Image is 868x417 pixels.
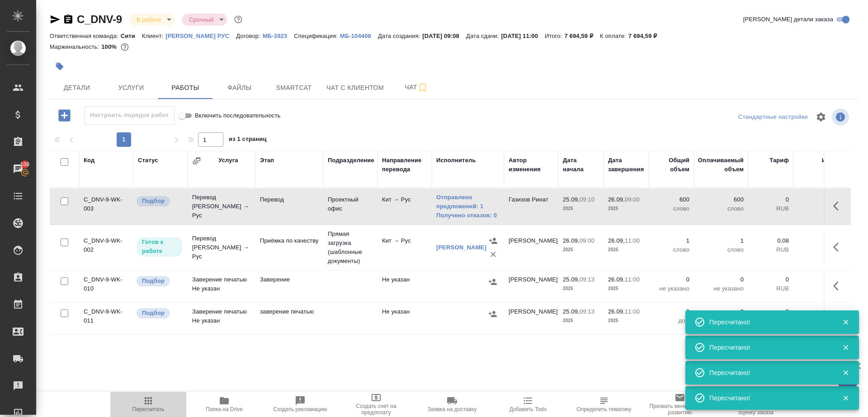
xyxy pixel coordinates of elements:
[836,394,855,402] button: Закрыть
[138,156,158,165] div: Статус
[417,82,428,93] svg: Подписаться
[563,284,599,293] p: 2025
[272,82,316,94] span: Smartcat
[377,271,432,302] td: Не указан
[545,33,564,39] p: Итого:
[653,316,689,325] p: док.
[504,191,558,222] td: Газизов Ринат
[50,43,101,50] p: Маржинальность:
[186,16,216,23] button: Срочный
[77,13,122,25] a: C_DNV-9
[653,284,689,293] p: не указано
[260,307,319,316] p: заверение печатью
[165,33,236,39] p: [PERSON_NAME] РУС
[260,236,319,245] p: Приёмка по качеству
[698,204,744,213] p: слово
[121,33,142,39] p: Сити
[142,276,165,286] p: Подбор
[262,392,338,417] button: Создать рекламацию
[509,406,547,412] span: Добавить Todo
[229,134,267,147] span: из 1 страниц
[580,276,594,283] p: 09:13
[798,275,839,284] p: 0
[436,211,500,220] a: Получено отказов: 0
[798,284,839,293] p: RUB
[395,82,438,93] span: Чат
[436,244,486,251] a: [PERSON_NAME]
[188,188,255,225] td: Перевод [PERSON_NAME] → Рус
[414,392,490,417] button: Заявка на доставку
[136,236,183,258] div: Исполнитель может приступить к работе
[653,245,689,254] p: слово
[608,204,644,213] p: 2025
[136,275,183,287] div: Можно подбирать исполнителей
[84,156,94,165] div: Код
[832,108,851,126] span: Посмотреть информацию
[625,308,640,315] p: 11:00
[326,82,384,94] span: Чат с клиентом
[566,392,642,417] button: Определить тематику
[142,197,165,206] p: Подбор
[836,369,855,377] button: Закрыть
[563,204,599,213] p: 2025
[736,110,810,124] div: split button
[382,156,427,174] div: Направление перевода
[236,33,263,39] p: Договор:
[653,307,689,316] p: 0
[580,237,594,244] p: 09:00
[328,156,374,165] div: Подразделение
[828,236,849,258] button: Здесь прячутся важные кнопки
[323,225,377,270] td: Прямая загрузка (шаблонные документы)
[608,284,644,293] p: 2025
[504,303,558,334] td: [PERSON_NAME]
[709,343,829,352] div: Пересчитано!
[50,33,121,39] p: Ответственная команда:
[422,33,466,39] p: [DATE] 09:08
[698,307,744,316] p: 0
[608,245,644,254] p: 2025
[206,406,243,412] span: Папка на Drive
[608,276,625,283] p: 26.09,
[743,15,833,24] span: [PERSON_NAME] детали заказа
[263,32,294,39] a: МБ-3923
[79,191,133,222] td: C_DNV-9-WK-003
[188,271,255,302] td: Заверение печатью Не указан
[798,236,839,245] p: 0,08
[428,406,476,412] span: Заявка на доставку
[132,406,165,412] span: Пересчитать
[340,33,378,39] p: МБ-104408
[564,33,600,39] p: 7 694,59 ₽
[377,303,432,334] td: Не указан
[647,403,712,416] span: Призвать менеджера по развитию
[769,156,789,165] div: Тариф
[810,106,832,128] span: Настроить таблицу
[50,56,70,76] button: Добавить тэг
[377,191,432,222] td: Кит → Рус
[753,307,789,316] p: 0
[642,392,718,417] button: Призвать менеджера по развитию
[188,230,255,266] td: Перевод [PERSON_NAME] → Рус
[501,33,545,39] p: [DATE] 11:00
[563,276,580,283] p: 25.09,
[753,195,789,204] p: 0
[504,232,558,263] td: [PERSON_NAME]
[142,238,177,256] p: Готов к работе
[709,394,829,403] div: Пересчитано!
[260,156,274,165] div: Этап
[625,196,640,203] p: 09:00
[504,271,558,302] td: [PERSON_NAME]
[709,318,829,327] div: Пересчитано!
[192,156,201,165] button: Сгруппировать
[563,156,599,174] div: Дата начала
[608,196,625,203] p: 26.09,
[323,191,377,222] td: Проектный офис
[822,156,839,165] div: Итого
[828,195,849,217] button: Здесь прячутся важные кнопки
[698,245,744,254] p: слово
[828,275,849,297] button: Здесь прячутся важные кнопки
[798,204,839,213] p: RUB
[709,368,829,377] div: Пересчитано!
[436,193,500,211] a: Отправлено предложений: 1
[165,32,236,39] a: [PERSON_NAME] РУС
[653,236,689,245] p: 1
